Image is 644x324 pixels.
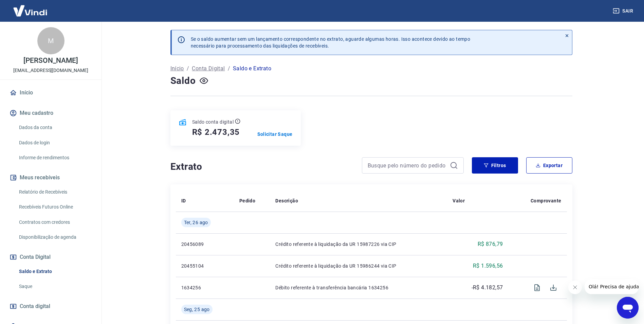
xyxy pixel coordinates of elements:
a: Dados de login [16,136,93,150]
p: R$ 876,79 [478,240,503,248]
a: Início [8,85,93,100]
a: Recebíveis Futuros Online [16,200,93,214]
span: Conta digital [20,302,50,311]
a: Contratos com credores [16,215,93,229]
p: / [228,65,230,73]
input: Busque pelo número do pedido [368,160,447,170]
a: Relatório de Recebíveis [16,185,93,199]
span: Visualizar [529,280,545,296]
p: Comprovante [531,197,561,204]
a: Informe de rendimentos [16,151,93,165]
span: Download [545,280,562,296]
span: Olá! Precisa de ajuda? [4,5,57,10]
p: Pedido [239,197,255,204]
p: Débito referente à transferência bancária 1634256 [275,284,442,291]
h5: R$ 2.473,35 [192,127,240,138]
button: Conta Digital [8,250,93,265]
span: Seg, 25 ago [184,306,210,313]
p: ID [181,197,186,204]
iframe: Botão para abrir a janela de mensagens [617,297,639,319]
p: -R$ 4.182,57 [472,284,503,292]
button: Meu cadastro [8,106,93,121]
p: R$ 1.596,56 [473,262,503,270]
p: Valor [453,197,465,204]
button: Meus recebíveis [8,170,93,185]
a: Conta digital [8,299,93,314]
a: Início [170,65,184,73]
p: Saldo e Extrato [233,65,271,73]
a: Solicitar Saque [257,131,293,138]
p: [PERSON_NAME] [23,57,78,64]
p: / [187,65,189,73]
p: Se o saldo aumentar sem um lançamento correspondente no extrato, aguarde algumas horas. Isso acon... [191,36,471,49]
a: Saldo e Extrato [16,265,93,278]
p: 20456089 [181,241,228,248]
iframe: Fechar mensagem [568,281,582,294]
button: Sair [611,5,636,17]
p: Saldo conta digital [192,119,234,125]
div: M [37,27,65,54]
p: Crédito referente à liquidação da UR 15987226 via CIP [275,241,442,248]
a: Conta Digital [192,65,225,73]
button: Filtros [472,157,518,174]
p: 1634256 [181,284,228,291]
p: Crédito referente à liquidação da UR 15986244 via CIP [275,263,442,269]
p: Descrição [275,197,298,204]
a: Saque [16,280,93,293]
a: Disponibilização de agenda [16,230,93,244]
a: Dados da conta [16,121,93,134]
span: Ter, 26 ago [184,219,208,226]
button: Exportar [526,157,572,174]
h4: Saldo [170,74,196,88]
h4: Extrato [170,160,354,174]
iframe: Mensagem da empresa [585,279,639,294]
p: 20455104 [181,263,228,269]
p: [EMAIL_ADDRESS][DOMAIN_NAME] [13,67,88,74]
img: Vindi [8,0,52,21]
